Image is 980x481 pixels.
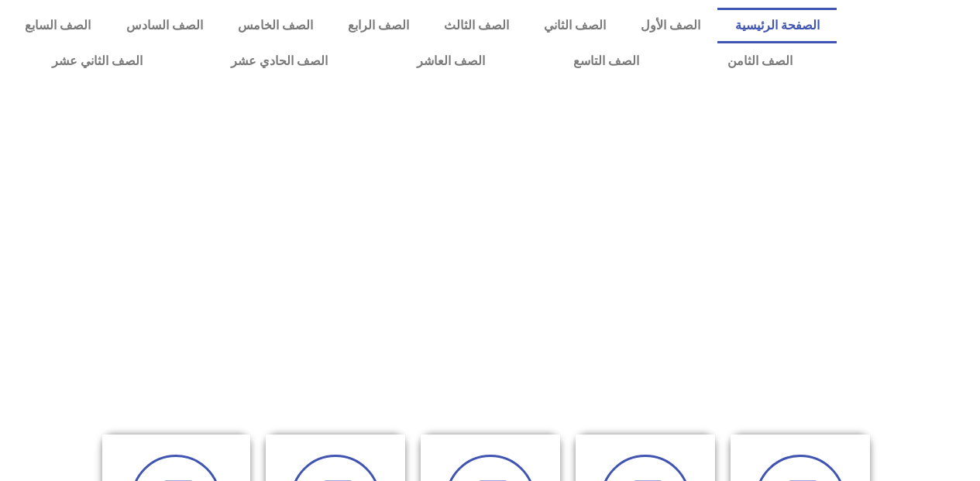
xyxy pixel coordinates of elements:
[187,43,372,79] a: الصف الحادي عشر
[373,43,529,79] a: الصف العاشر
[717,8,837,43] a: الصفحة الرئيسية
[8,43,187,79] a: الصف الثاني عشر
[330,8,426,43] a: الصف الرابع
[108,8,220,43] a: الصف السادس
[529,43,683,79] a: الصف التاسع
[8,8,108,43] a: الصف السابع
[526,8,623,43] a: الصف الثاني
[623,8,717,43] a: الصف الأول
[220,8,330,43] a: الصف الخامس
[683,43,837,79] a: الصف الثامن
[426,8,526,43] a: الصف الثالث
